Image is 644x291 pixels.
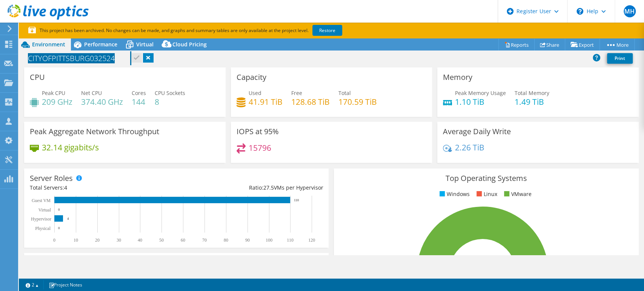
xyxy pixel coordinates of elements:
h3: Peak Aggregate Network Throughput [30,127,159,136]
text: Virtual [38,207,51,213]
h4: 8 [155,98,185,106]
text: Guest VM [32,198,51,203]
text: 90 [245,237,250,243]
text: 0 [58,226,60,230]
span: Peak CPU [42,89,65,96]
a: Print [607,53,633,64]
text: 110 [294,198,299,202]
a: Export [565,39,600,51]
h3: IOPS at 95% [237,127,279,136]
span: Net CPU [81,89,102,96]
span: Environment [32,41,65,48]
span: Virtual [136,41,154,48]
li: Windows [438,190,470,198]
text: 10 [74,237,78,243]
a: Restore [312,25,342,36]
text: 80 [224,237,228,243]
span: Total [338,89,351,96]
span: Used [249,89,261,96]
div: Total Servers: [30,184,177,192]
h4: 170.59 TiB [338,98,377,106]
text: Physical [35,226,51,231]
h4: 209 GHz [42,98,72,106]
a: More [599,39,635,51]
text: 4 [67,217,69,221]
h4: 15796 [249,144,271,152]
span: Peak Memory Usage [455,89,506,96]
h3: Capacity [237,73,266,81]
h4: 144 [132,98,146,106]
text: 120 [308,237,315,243]
span: Cloud Pricing [172,41,207,48]
p: This project has been archived. No changes can be made, and graphs and summary tables are only av... [28,26,398,35]
text: 30 [117,237,121,243]
text: 50 [159,237,164,243]
h4: 41.91 TiB [249,98,283,106]
h3: Memory [443,73,472,81]
div: Ratio: VMs per Hypervisor [177,184,323,192]
span: Cores [132,89,146,96]
h3: Server Roles [30,174,73,182]
text: Hypervisor [31,216,51,222]
h4: 2.26 TiB [455,143,484,152]
svg: \n [576,8,583,15]
h3: Average Daily Write [443,127,511,136]
li: Linux [475,190,497,198]
text: 110 [287,237,294,243]
a: Project Notes [43,280,88,289]
h3: CPU [30,73,45,81]
text: 20 [95,237,100,243]
text: 40 [138,237,142,243]
h4: 128.68 TiB [291,98,330,106]
h4: 32.14 gigabits/s [42,143,99,152]
text: 0 [58,208,60,211]
span: Free [291,89,302,96]
h4: 1.10 TiB [455,98,506,106]
text: 60 [181,237,185,243]
span: MH [624,5,636,17]
h4: 374.40 GHz [81,98,123,106]
li: VMware [502,190,532,198]
text: 0 [53,237,55,243]
a: Reports [498,39,535,51]
h3: Top Operating Systems [340,174,633,182]
a: 2 [20,280,44,289]
text: 70 [202,237,207,243]
a: Share [534,39,565,51]
span: Performance [84,41,117,48]
text: 100 [266,237,272,243]
span: 4 [64,184,67,191]
h4: 1.49 TiB [515,98,549,106]
span: 27.5 [263,184,274,191]
h1: CITYOFPITTSBURG032524 [25,54,126,63]
span: CPU Sockets [155,89,185,96]
span: Total Memory [515,89,549,96]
